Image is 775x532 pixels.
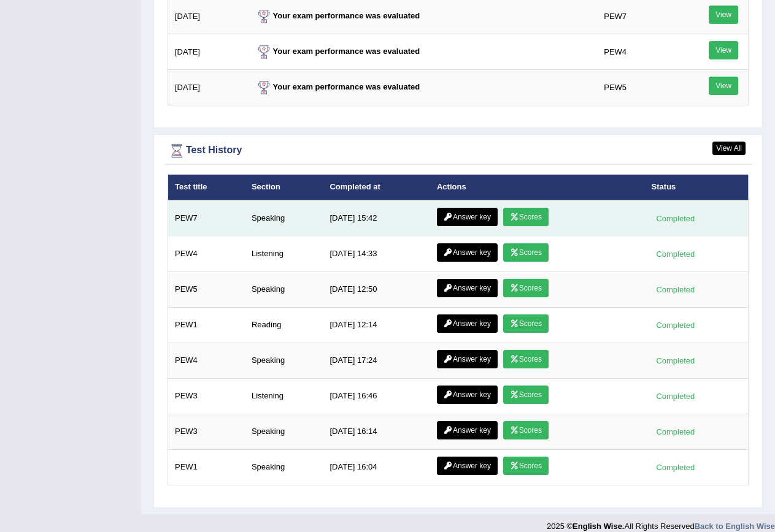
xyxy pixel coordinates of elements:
[245,414,323,449] td: Speaking
[652,283,700,296] div: Completed
[652,425,700,438] div: Completed
[652,390,700,403] div: Completed
[168,272,245,307] td: PEW5
[709,41,738,59] a: View
[245,272,323,307] td: Speaking
[547,514,775,532] div: 2025 © All Rights Reserved
[168,307,245,343] td: PEW1
[652,248,700,260] div: Completed
[255,47,420,56] strong: Your exam performance was evaluated
[503,314,549,333] a: Scores
[503,279,549,297] a: Scores
[168,142,749,160] div: Test History
[255,11,420,20] strong: Your exam performance was evaluated
[597,34,674,70] td: PEW4
[573,522,624,531] strong: English Wise.
[245,236,323,272] td: Listening
[323,378,430,414] td: [DATE] 16:46
[255,82,420,91] strong: Your exam performance was evaluated
[437,457,498,475] a: Answer key
[245,378,323,414] td: Listening
[503,208,549,226] a: Scores
[168,236,245,272] td: PEW4
[323,272,430,307] td: [DATE] 12:50
[323,414,430,449] td: [DATE] 16:14
[437,386,498,404] a: Answer key
[437,350,498,368] a: Answer key
[168,343,245,378] td: PEW4
[245,307,323,343] td: Reading
[323,449,430,485] td: [DATE] 16:04
[695,522,775,531] a: Back to English Wise
[503,421,549,439] a: Scores
[503,243,549,262] a: Scores
[652,354,700,367] div: Completed
[245,449,323,485] td: Speaking
[503,386,549,404] a: Scores
[168,449,245,485] td: PEW1
[323,307,430,343] td: [DATE] 12:14
[168,378,245,414] td: PEW3
[168,34,248,70] td: [DATE]
[323,175,430,200] th: Completed at
[430,175,645,200] th: Actions
[437,243,498,262] a: Answer key
[245,175,323,200] th: Section
[503,350,549,368] a: Scores
[323,343,430,378] td: [DATE] 17:24
[645,175,749,200] th: Status
[168,70,248,105] td: [DATE]
[437,279,498,297] a: Answer key
[323,200,430,237] td: [DATE] 15:42
[437,421,498,439] a: Answer key
[168,200,245,237] td: PEW7
[652,461,700,474] div: Completed
[245,343,323,378] td: Speaking
[245,200,323,237] td: Speaking
[597,70,674,105] td: PEW5
[503,457,549,475] a: Scores
[323,236,430,272] td: [DATE] 14:33
[652,319,700,332] div: Completed
[709,77,738,95] a: View
[652,212,700,225] div: Completed
[709,6,738,24] a: View
[437,208,498,226] a: Answer key
[437,314,498,333] a: Answer key
[712,142,746,155] a: View All
[168,175,245,200] th: Test title
[168,414,245,449] td: PEW3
